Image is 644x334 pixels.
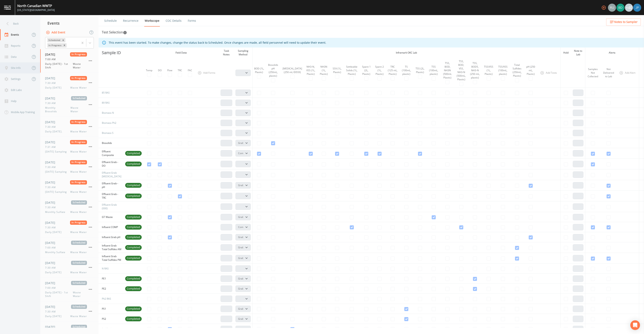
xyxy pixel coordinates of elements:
[45,186,58,189] span: 7:30 AM
[45,140,58,144] span: [DATE]
[45,62,73,69] span: Daily [DATE] - 1st Shift
[40,137,99,157] a: [DATE]In Progress7:31 AM[DATE] SamplingWaste Water
[144,15,160,27] a: Workscope
[234,47,252,58] th: Sampling Method
[282,67,302,74] div: [MEDICAL_DATA] (250 mL IDEXX)
[40,18,99,28] div: Events
[45,286,58,290] span: 7:00 AM
[70,230,87,234] span: Waste Water
[99,138,124,148] td: Biosolids
[99,232,124,242] td: Influent Grab pH
[47,43,62,47] div: In Progress
[571,47,585,58] th: Note to Lab
[99,148,124,159] td: Effluent Composite
[614,20,638,25] span: Notes to Sampler
[125,256,142,260] span: Completed
[252,47,560,58] th: Inframark OKC Lab
[71,325,87,329] span: Scheduled
[560,47,571,58] th: Hold
[125,317,142,321] span: Completed
[254,67,264,74] div: BOD (1L, Plastic)
[442,61,453,79] div: TSS, BOD, NH3N (500mL Plastic)
[47,38,61,42] div: Scheduled
[45,180,58,185] span: [DATE]
[71,241,87,245] span: Scheduled
[45,314,64,318] span: Daily [DATE]
[45,266,58,270] span: 7:30 AM
[99,304,124,314] td: PS1
[45,221,58,225] span: [DATE]
[71,305,87,309] span: Scheduled
[177,69,183,72] div: TRC
[99,212,124,222] td: GT Waste
[45,250,68,254] span: Monthly Sulfate
[40,278,99,301] a: [DATE]Scheduled7:00 AMDaily [DATE] - 1st ShiftWaste Water
[40,117,99,137] a: [DATE]In Progress7:30 AMDaily [DATE].Waste Water
[70,210,87,214] span: Waste Water
[45,160,58,164] span: [DATE]
[70,120,87,124] span: In Progress
[616,4,625,12] div: Brock DeVeau
[187,15,197,26] a: Forms
[401,65,412,76] div: TS (100mL, plastic)
[361,65,372,76] div: Spare 1 (2L, Plastic)
[125,215,142,219] span: Completed
[616,4,624,12] img: 9f682ec1c49132a47ef547787788f57d
[99,118,124,128] td: Biomass Ph2
[40,217,99,237] a: [DATE]In Progress7:30 AMDaily [DATE]Waste Water
[165,15,182,26] a: COC Details
[45,145,58,149] span: 7:31 AM
[4,6,11,9] img: logo
[45,261,58,265] span: [DATE]
[99,169,124,180] td: Effluent Grab [MEDICAL_DATA]
[99,284,124,294] td: PE2
[70,106,87,113] span: Waste Water
[70,140,87,144] span: In Progress
[104,15,117,26] a: Schedule
[17,8,55,12] div: [US_STATE][GEOGRAPHIC_DATA]
[109,39,326,46] div: This event has been started. To make changes, change the status back to Scheduled. Once changes a...
[45,246,58,249] span: 7:00 AM
[45,96,58,100] span: [DATE]
[99,88,124,98] td: 85 RAS
[428,65,439,76] div: TSS (100mL, plastic)
[70,180,87,185] span: In Progress
[125,245,142,249] span: Completed
[45,165,58,169] span: 7:30 AM
[17,3,55,8] div: North Canadian WWTP
[45,106,70,113] span: Monthly Biosolids
[45,325,58,329] span: [DATE]
[45,200,58,205] span: [DATE]
[306,65,316,76] div: NH3-N, VSS (1L, Plastic)
[125,235,142,239] span: Completed
[512,63,522,78] div: Total Sulfides (250mL, Plastic)
[45,130,65,133] span: Daily [DATE].
[45,226,58,229] span: 7:30 AM
[99,180,124,191] td: Effluent Grab - pH
[157,69,163,72] div: DO
[40,301,99,322] a: [DATE]Scheduled7:30 AMDaily [DATE]Waste Water
[125,194,142,198] span: Completed
[99,274,124,284] td: PE1
[125,151,142,155] span: Completed
[99,128,124,138] td: Biomass S
[70,160,87,164] span: In Progress
[45,101,58,105] span: 7:30 AM
[125,277,142,281] span: Completed
[45,281,58,285] span: [DATE]
[45,81,58,85] span: 7:30 AM
[99,108,124,118] td: Biomass N
[145,69,153,72] div: Temp
[99,253,124,264] td: Influent Grab Total Sulfides PM
[61,38,65,42] div: Remove Scheduled
[345,65,358,76] div: Settleable Solids (1L, Plastic)
[45,206,58,209] span: 7:30 AM
[497,65,508,76] div: TSS/VSS (100mL, plastic)
[45,150,69,154] span: [DATE] Sampling
[45,29,67,36] button: Add Event
[99,264,124,274] td: N RAS
[73,291,87,298] span: Waste Water
[319,65,329,76] div: NH3N (1L, Plastic)
[585,58,601,88] th: Samples Not Collected
[608,4,616,12] div: Russell Schindler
